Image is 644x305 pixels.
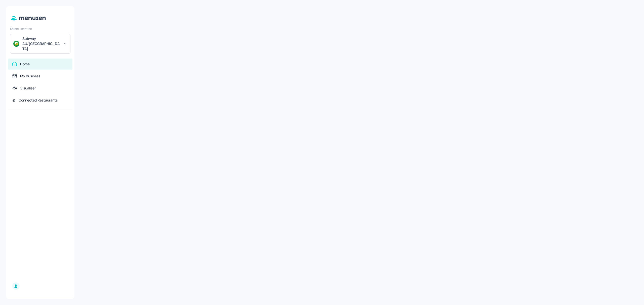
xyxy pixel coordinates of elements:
[22,36,60,51] div: Subway AU/[GEOGRAPHIC_DATA]
[13,41,19,47] img: avatar
[20,62,30,67] div: Home
[10,27,70,31] div: Select Location
[19,98,58,103] div: Connected Restaurants
[20,74,40,79] div: My Business
[20,86,36,91] div: Visualiser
